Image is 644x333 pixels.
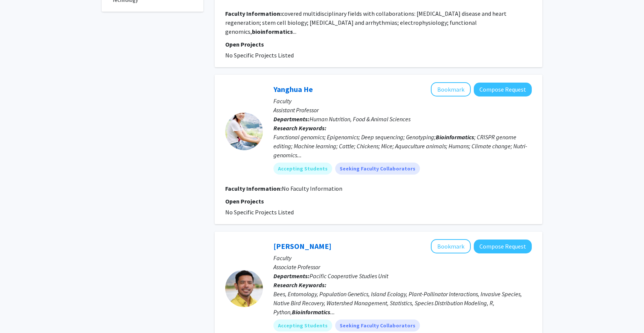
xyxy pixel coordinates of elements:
b: bioinformatics [252,28,293,35]
b: Departments: [273,115,310,123]
span: Pacific Cooperative Studies Unit [310,272,388,280]
p: Associate Professor [273,262,532,271]
button: Add Yanghua He to Bookmarks [431,82,471,96]
span: No Faculty Information [282,185,342,192]
b: Departments: [273,272,310,280]
a: Yanghua He [273,84,313,94]
span: No Specific Projects Listed [225,208,294,216]
button: Add Jonathan Koch to Bookmarks [431,239,471,253]
div: Bees, Entomology, Population Genetics, Island Ecology, Plant-Pollinator Interactions, Invasive Sp... [273,289,532,316]
p: Open Projects [225,197,532,206]
a: [PERSON_NAME] [273,241,331,251]
b: Bioinformatics [436,133,474,141]
b: Faculty Information: [225,185,282,192]
b: Faculty Information: [225,10,282,17]
b: Bioinformatics [292,308,330,316]
mat-chip: Accepting Students [273,319,332,331]
button: Compose Request to Jonathan Koch [474,240,532,253]
b: Research Keywords: [273,124,327,132]
span: Human Nutrition, Food & Animal Sciences [310,115,411,123]
b: Research Keywords: [273,281,327,289]
mat-chip: Seeking Faculty Collaborators [335,163,420,175]
span: No Specific Projects Listed [225,51,294,59]
fg-read-more: covered multidisciplinary fields with collaborations: [MEDICAL_DATA] disease and heart regenerati... [225,10,507,35]
mat-chip: Accepting Students [273,163,332,175]
iframe: Chat [6,299,32,327]
p: Faculty [273,96,532,105]
p: Faculty [273,253,532,262]
p: Assistant Professor [273,105,532,115]
mat-chip: Seeking Faculty Collaborators [335,319,420,331]
div: Functional genomics; Epigenomics; Deep sequencing; Genotyping; ; CRISPR genome editing; Machine l... [273,133,532,160]
p: Open Projects [225,40,532,49]
button: Compose Request to Yanghua He [474,83,532,96]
